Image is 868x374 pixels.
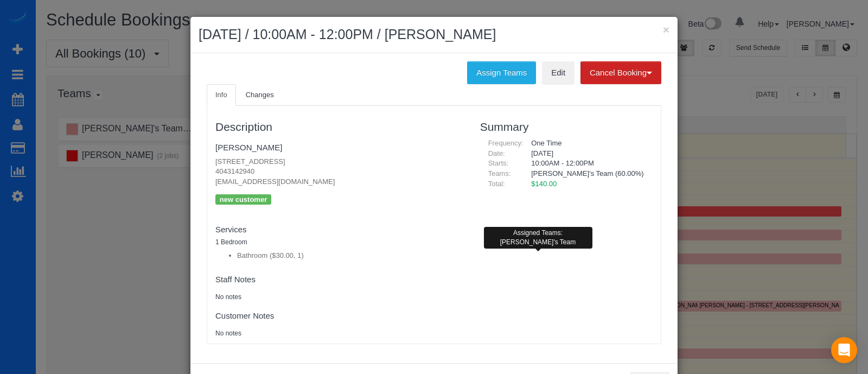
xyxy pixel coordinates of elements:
h3: Summary [480,121,653,133]
button: × [663,24,669,35]
div: Open Intercom Messenger [831,337,857,363]
span: Date: [488,149,505,157]
li: Bathroom ($30.00, 1) [237,251,464,261]
div: 10:00AM - 12:00PM [523,159,653,169]
div: One Time [523,138,653,149]
h3: Description [215,121,464,133]
a: Info [207,84,236,106]
pre: No notes [215,293,464,302]
div: [DATE] [523,149,653,159]
h5: 1 Bedroom [215,239,464,246]
h2: [DATE] / 10:00AM - 12:00PM / [PERSON_NAME] [199,25,669,45]
p: new customer [215,194,271,205]
span: Teams: [488,169,511,178]
h4: Services [215,225,464,234]
button: Assign Teams [467,61,536,84]
span: $140.00 [531,180,557,188]
p: [STREET_ADDRESS] 4043142940 [EMAIL_ADDRESS][DOMAIN_NAME] [215,157,464,187]
h4: Customer Notes [215,312,464,321]
span: Starts: [488,159,509,167]
a: Edit [542,61,575,84]
div: Assigned Teams: [PERSON_NAME]'s Team [484,227,592,249]
a: Changes [237,84,283,106]
a: [PERSON_NAME] [215,143,282,152]
span: Info [215,91,227,99]
span: Total: [488,180,505,188]
h4: Staff Notes [215,275,464,284]
span: Changes [246,91,274,99]
pre: No notes [215,329,464,338]
li: [PERSON_NAME]'s Team (60.00%) [531,169,644,179]
button: Cancel Booking [580,61,661,84]
span: Frequency: [488,139,524,147]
